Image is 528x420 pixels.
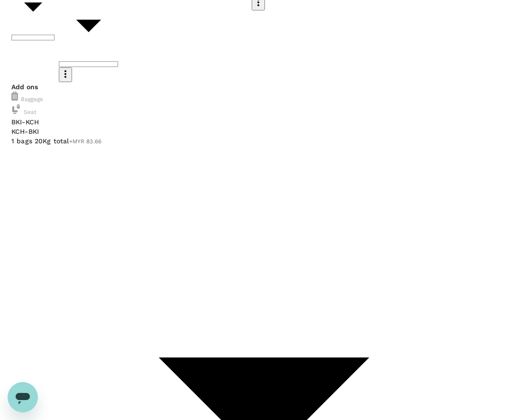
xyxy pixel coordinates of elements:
div: 1 bags 20Kg total+MYR 83.66 [11,136,517,147]
img: baggage-icon [11,104,21,114]
div: Baggage [11,92,517,104]
p: BKI - KCH [11,117,517,127]
span: 1 bags 20Kg total [11,137,69,145]
img: baggage-icon [11,92,18,101]
p: Add ons [11,82,517,92]
div: Seat [11,104,517,117]
span: +MYR 83.66 [69,138,102,145]
p: KCH - BKI [11,127,517,136]
iframe: Button to launch messaging window [8,382,38,412]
